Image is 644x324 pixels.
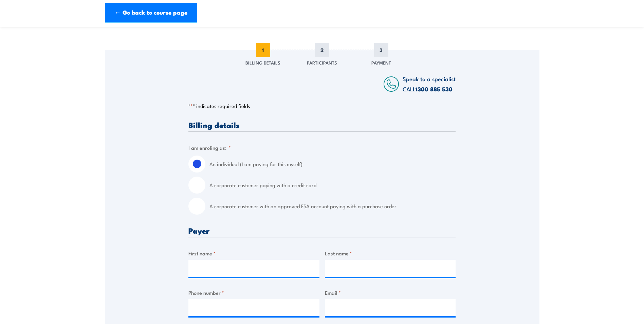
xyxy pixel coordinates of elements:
[256,43,270,57] span: 1
[105,3,197,23] a: ← Go back to course page
[245,59,280,66] span: Billing Details
[307,59,337,66] span: Participants
[188,289,319,296] label: Phone number
[325,249,456,257] label: Last name
[188,103,456,109] p: " " indicates required fields
[403,74,456,93] span: Speak to a specialist CALL
[188,121,456,129] h3: Billing details
[188,249,319,257] label: First name
[315,43,329,57] span: 2
[416,85,453,93] a: 1300 885 530
[209,198,456,215] label: A corporate customer with an approved FSA account paying with a purchase order
[188,227,456,234] h3: Payer
[188,144,231,151] legend: I am enroling as:
[374,43,388,57] span: 3
[371,59,391,66] span: Payment
[209,177,456,194] label: A corporate customer paying with a credit card
[325,289,456,296] label: Email
[209,156,456,173] label: An individual (I am paying for this myself)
